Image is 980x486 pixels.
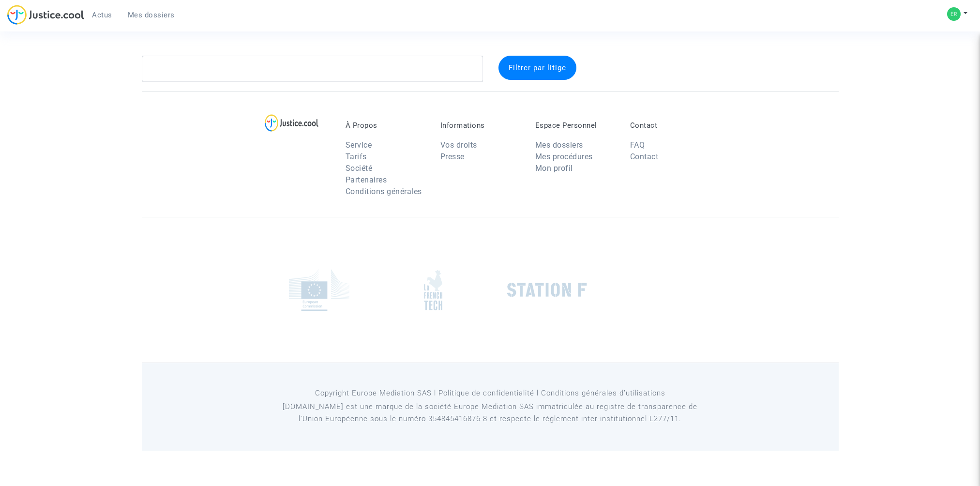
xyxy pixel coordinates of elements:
img: europe_commision.png [289,269,349,311]
span: Actus [92,11,112,19]
img: french_tech.png [424,270,442,311]
a: Contact [630,152,659,161]
a: Mes procédures [535,152,593,161]
a: Mon profil [535,164,573,173]
p: [DOMAIN_NAME] est une marque de la société Europe Mediation SAS immatriculée au registre de tr... [270,401,710,425]
a: Tarifs [346,152,367,161]
span: Mes dossiers [128,11,175,19]
img: jc-logo.svg [7,5,84,25]
a: Partenaires [346,175,387,184]
p: À Propos [346,121,426,130]
a: Presse [440,152,465,161]
span: Filtrer par litige [509,63,566,72]
p: Informations [440,121,521,130]
a: Service [346,140,372,150]
a: Mes dossiers [535,140,583,150]
img: logo-lg.svg [265,114,318,132]
img: stationf.png [507,283,587,297]
a: FAQ [630,140,645,150]
a: Mes dossiers [120,8,182,22]
a: Actus [84,8,120,22]
p: Copyright Europe Mediation SAS l Politique de confidentialité l Conditions générales d’utilisa... [270,387,710,399]
a: Société [346,164,373,173]
p: Espace Personnel [535,121,616,130]
img: 593637cea3e2098a24bc43b225ee4d78 [947,7,961,21]
a: Vos droits [440,140,477,150]
a: Conditions générales [346,187,422,196]
p: Contact [630,121,710,130]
